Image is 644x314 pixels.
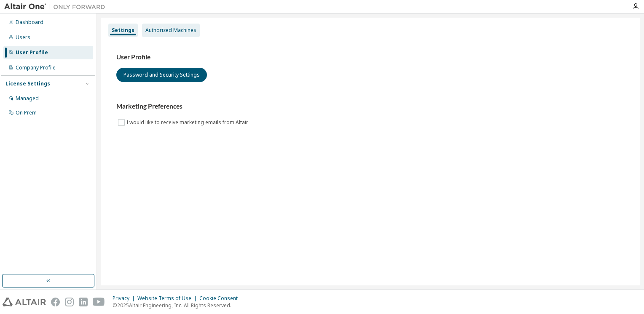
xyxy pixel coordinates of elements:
div: User Profile [16,49,48,56]
img: linkedin.svg [79,298,88,306]
img: instagram.svg [65,298,74,306]
button: Password and Security Settings [116,68,207,82]
div: On Prem [16,109,37,116]
div: Managed [16,95,39,102]
h3: User Profile [116,53,625,61]
div: Settings [112,27,134,34]
div: Website Terms of Use [137,295,199,302]
label: I would like to receive marketing emails from Altair [126,117,250,128]
div: Dashboard [16,19,43,26]
div: Authorized Machines [145,27,196,34]
div: License Settings [5,80,50,87]
img: Altair One [4,3,110,11]
div: Cookie Consent [199,295,243,302]
div: Users [16,34,30,41]
h3: Marketing Preferences [116,102,625,111]
img: youtube.svg [93,298,105,306]
div: Privacy [113,295,137,302]
p: © 2025 Altair Engineering, Inc. All Rights Reserved. [113,302,243,309]
div: Company Profile [16,64,56,71]
img: altair_logo.svg [3,298,46,306]
img: facebook.svg [51,298,60,306]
